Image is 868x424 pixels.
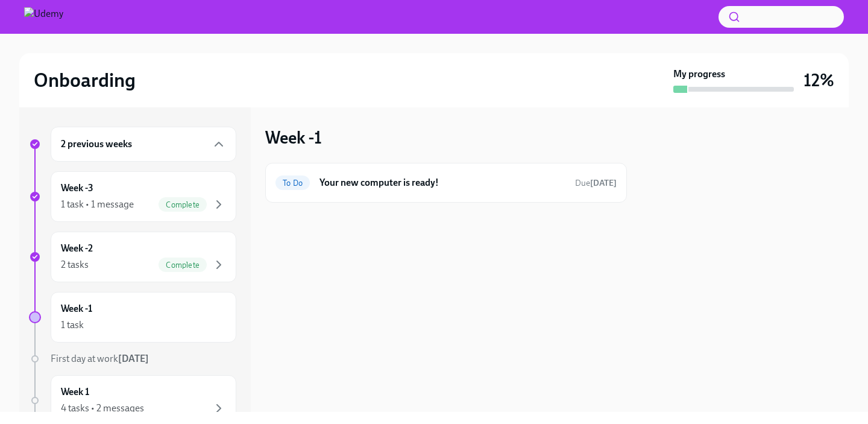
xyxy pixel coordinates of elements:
a: First day at work[DATE] [29,352,236,365]
strong: [DATE] [590,178,617,188]
h6: Week -2 [61,242,93,255]
span: Complete [159,261,207,270]
strong: [DATE] [118,353,149,364]
div: 4 tasks • 2 messages [61,402,144,415]
a: Week -31 task • 1 messageComplete [29,171,236,222]
div: 1 task [61,318,84,332]
span: First day at work [51,353,149,364]
div: 2 tasks [61,258,89,271]
span: August 16th, 2025 12:00 [575,177,617,189]
h3: 12% [804,69,834,91]
div: 1 task • 1 message [61,198,134,211]
strong: My progress [673,68,725,81]
img: Udemy [24,7,63,27]
a: Week -11 task [29,292,236,343]
span: Complete [159,200,207,209]
h3: Week -1 [265,127,322,148]
span: To Do [275,179,310,188]
h6: Week -3 [61,182,93,195]
div: 2 previous weeks [51,127,236,162]
h6: Week -1 [61,302,92,315]
h6: Your new computer is ready! [319,176,565,189]
a: Week -22 tasksComplete [29,232,236,282]
h6: Week 1 [61,385,89,399]
h6: 2 previous weeks [61,138,132,151]
h2: Onboarding [34,68,136,92]
a: To DoYour new computer is ready!Due[DATE] [275,173,617,192]
span: Due [575,178,617,188]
